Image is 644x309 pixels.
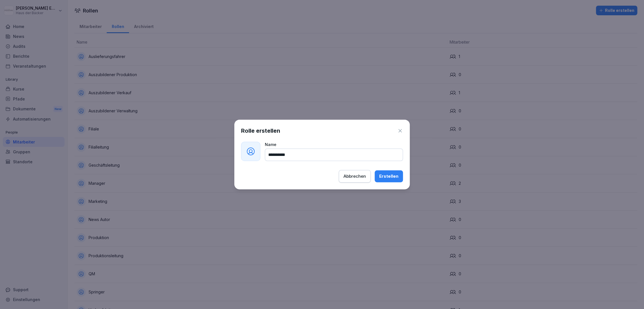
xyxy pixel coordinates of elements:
button: Abbrechen [339,170,371,183]
div: Abbrechen [344,173,366,179]
div: Erstellen [379,173,398,179]
span: Name [265,142,276,147]
button: Erstellen [375,170,403,182]
h1: Rolle erstellen [241,126,280,135]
